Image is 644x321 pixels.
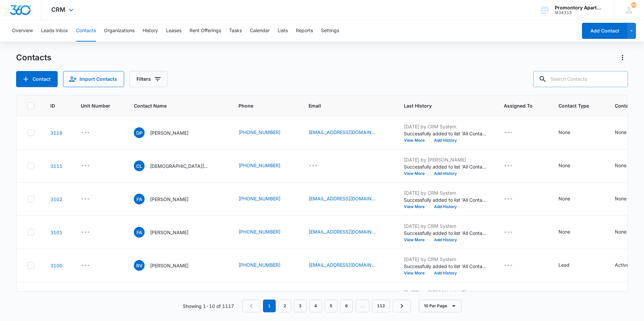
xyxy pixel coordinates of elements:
a: [EMAIL_ADDRESS][DOMAIN_NAME] [309,261,376,268]
div: Email - cizcogc81@icloud.com - Select to Edit Field [309,195,388,203]
a: [EMAIL_ADDRESS][DOMAIN_NAME] [309,195,376,202]
p: [DATE] by [PERSON_NAME] [404,289,488,296]
div: Email - denise181518@gmail.com - Select to Edit Field [309,129,388,137]
div: Unit Number - - Select to Edit Field [81,228,102,236]
div: Contact Name - Francisco Arellano - Select to Edit Field [134,227,201,238]
button: Overview [12,20,33,42]
div: Assigned To - - Select to Edit Field [504,162,525,170]
a: [PHONE_NUMBER] [238,162,280,169]
span: Last History [404,102,478,109]
div: Email - - Select to Edit Field [309,162,330,170]
button: View More [404,138,429,142]
a: [EMAIL_ADDRESS][DOMAIN_NAME] [309,228,376,235]
div: Active Lead [615,261,641,268]
div: Phone - 9702159880 - Select to Edit Field [238,195,292,203]
p: Successfully added to list 'All Contacts'. [404,196,488,203]
a: Next Page [393,300,411,312]
div: Assigned To - - Select to Edit Field [504,228,525,236]
div: Contact Type - None - Select to Edit Field [558,129,582,137]
div: --- [81,162,90,170]
span: Unit Number [81,102,118,109]
div: None [615,228,627,235]
span: CL [134,160,145,171]
div: Assigned To - - Select to Edit Field [504,261,525,269]
a: Page 2 [278,300,291,312]
div: Contact Type - None - Select to Edit Field [558,195,582,203]
a: Page 3 [294,300,307,312]
button: Organizations [104,20,135,42]
p: [DEMOGRAPHIC_DATA][PERSON_NAME] [PERSON_NAME] [150,163,210,170]
p: [PERSON_NAME] [150,262,189,269]
div: None [615,162,627,169]
h1: Contacts [16,53,51,63]
nav: Pagination [242,300,411,312]
em: 1 [263,300,276,312]
div: account name [555,5,604,10]
button: Add History [429,238,462,242]
div: Phone - 9702159880 - Select to Edit Field [238,228,292,236]
button: Add Contact [582,23,627,39]
div: None [558,129,570,136]
div: account id [555,10,604,15]
a: Navigate to contact details page for Christian Lopez Rylie Ingram [50,163,62,169]
p: [DATE] by [PERSON_NAME] [404,156,488,163]
a: [PHONE_NUMBER] [238,129,280,136]
button: Reports [296,20,313,42]
div: Unit Number - - Select to Edit Field [81,261,102,269]
div: --- [504,261,513,269]
div: Email - cizcogc81@icloud.com - Select to Edit Field [309,228,388,236]
div: Contact Status - None - Select to Edit Field [615,195,639,203]
span: Contact Name [134,102,213,109]
a: Page 6 [340,300,353,312]
span: Email [309,102,378,109]
div: Contact Type - None - Select to Edit Field [558,162,582,170]
div: None [558,162,570,169]
button: View More [404,205,429,209]
p: Successfully added to list 'All Contacts'. [404,163,488,170]
div: Unit Number - - Select to Edit Field [81,129,102,137]
div: --- [504,195,513,203]
div: --- [81,129,90,137]
span: FA [134,227,145,238]
p: Successfully added to list 'All Contacts'. [404,230,488,237]
button: History [143,20,158,42]
p: Successfully added to list 'All Contacts'. [404,263,488,270]
a: Page 112 [372,300,390,312]
div: notifications count [631,2,636,8]
span: CRM [51,6,65,13]
div: Assigned To - - Select to Edit Field [504,129,525,137]
button: Leads Inbox [41,20,68,42]
a: [PHONE_NUMBER] [238,195,280,202]
button: Contacts [76,20,96,42]
button: Leases [166,20,181,42]
p: [PERSON_NAME] [150,229,189,236]
div: Assigned To - - Select to Edit Field [504,195,525,203]
span: 86 [631,2,636,8]
p: Showing 1-10 of 1117 [183,303,234,310]
button: Filters [129,71,167,87]
div: --- [504,228,513,236]
button: Tasks [229,20,242,42]
p: [DATE] by CRM System [404,222,488,230]
span: ID [50,102,55,109]
button: Rent Offerings [190,20,221,42]
button: Import Contacts [63,71,124,87]
div: Unit Number - - Select to Edit Field [81,195,102,203]
div: None [615,195,627,202]
button: Lists [278,20,288,42]
p: [PERSON_NAME] [150,196,189,203]
div: --- [81,195,90,203]
a: Page 4 [309,300,322,312]
div: Contact Type - None - Select to Edit Field [558,228,582,236]
span: RV [134,260,145,271]
button: View More [404,238,429,242]
button: View More [404,271,429,275]
p: [PERSON_NAME] [150,129,189,136]
p: [DATE] by CRM System [404,256,488,263]
p: [DATE] by CRM System [404,123,488,130]
span: FA [134,194,145,204]
div: Phone - 9704664372 - Select to Edit Field [238,162,292,170]
button: Actions [617,52,628,63]
div: None [615,129,627,136]
div: None [558,228,570,235]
